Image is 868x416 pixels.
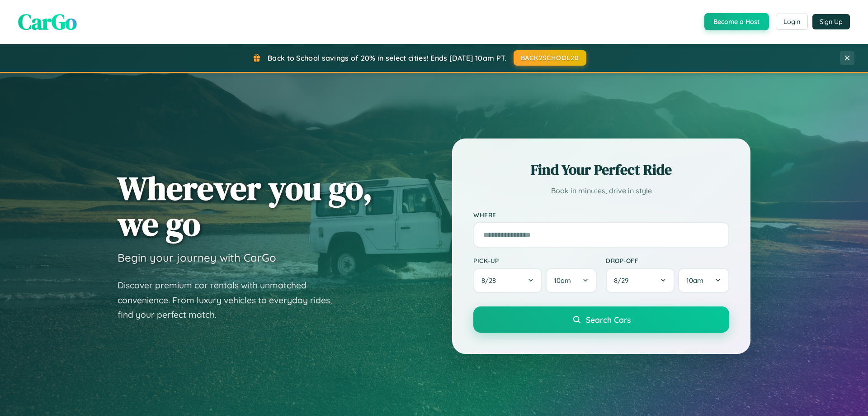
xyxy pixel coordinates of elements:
button: Sign Up [812,14,850,29]
button: Become a Host [704,13,769,30]
span: Back to School savings of 20% in select cities! Ends [DATE] 10am PT. [268,53,506,62]
span: 10am [554,276,571,285]
span: CarGo [18,7,77,37]
span: 8 / 28 [481,276,500,285]
button: 10am [678,268,729,293]
label: Pick-up [473,257,597,264]
button: BACK2SCHOOL20 [514,50,586,66]
h3: Begin your journey with CarGo [118,251,276,264]
p: Discover premium car rentals with unmatched convenience. From luxury vehicles to everyday rides, ... [118,278,344,322]
button: 8/29 [606,268,675,293]
h2: Find Your Perfect Ride [473,160,729,180]
span: 10am [686,276,703,285]
label: Where [473,211,729,219]
button: Login [776,14,808,30]
button: 8/28 [473,268,542,293]
h1: Wherever you go, we go [118,170,373,242]
label: Drop-off [606,257,729,264]
button: 10am [546,268,597,293]
span: Search Cars [586,315,631,325]
p: Book in minutes, drive in style [473,184,729,197]
span: 8 / 29 [614,276,633,285]
button: Search Cars [473,306,729,333]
